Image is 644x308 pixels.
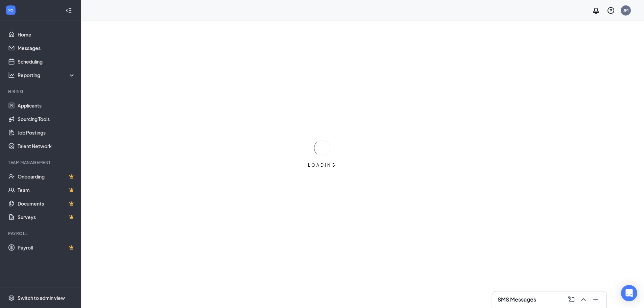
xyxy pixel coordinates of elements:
a: PayrollCrown [18,241,75,254]
a: TeamCrown [18,183,75,197]
div: Reporting [18,72,76,78]
a: Applicants [18,99,75,112]
a: OnboardingCrown [18,170,75,183]
a: Sourcing Tools [18,112,75,126]
svg: ComposeMessage [567,295,575,304]
div: Team Management [8,160,74,165]
div: LOADING [305,162,339,168]
svg: Collapse [65,7,72,14]
svg: QuestionInfo [607,6,615,15]
div: JM [623,7,628,13]
a: Job Postings [18,126,75,139]
a: Scheduling [18,55,75,68]
div: Open Intercom Messenger [621,285,637,301]
svg: ChevronUp [579,295,588,304]
button: ComposeMessage [566,294,577,305]
h3: SMS Messages [498,296,536,303]
button: ChevronUp [578,294,589,305]
a: Home [18,28,75,41]
a: Messages [18,41,75,55]
div: Switch to admin view [18,294,65,301]
svg: Settings [8,294,15,301]
a: Talent Network [18,139,75,153]
button: Minimize [590,294,601,305]
svg: Analysis [8,72,15,78]
a: SurveysCrown [18,210,75,224]
svg: Minimize [592,295,600,304]
div: Payroll [8,231,74,236]
div: Hiring [8,89,74,94]
svg: WorkstreamLogo [7,7,14,14]
svg: Notifications [592,6,600,15]
a: DocumentsCrown [18,197,75,210]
